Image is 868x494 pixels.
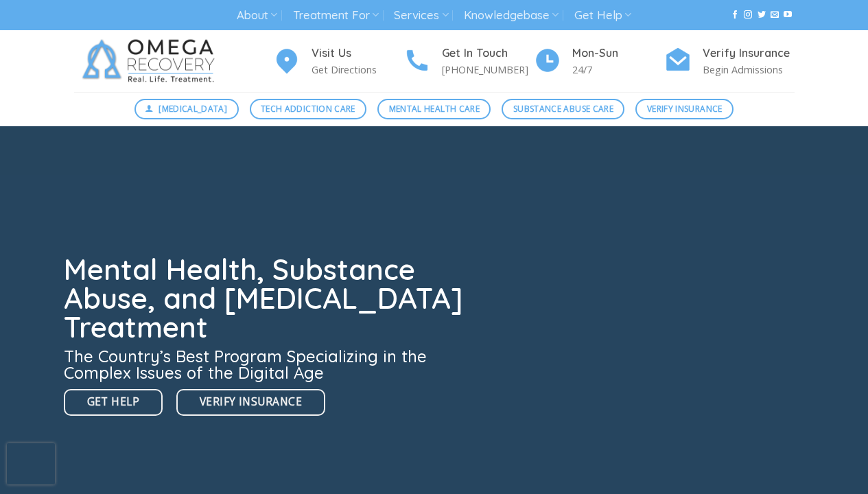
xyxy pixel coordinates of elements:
span: Mental Health Care [389,102,480,115]
a: Services [394,3,448,28]
h3: The Country’s Best Program Specializing in the Complex Issues of the Digital Age [64,348,471,381]
h4: Verify Insurance [703,45,795,62]
h4: Visit Us [312,45,403,62]
img: Omega Recovery [74,30,228,92]
a: Follow on Twitter [758,10,766,20]
a: Knowledgebase [464,3,559,28]
a: Get Help [574,3,631,28]
span: Get Help [87,393,140,410]
a: Get Help [64,389,163,416]
span: Verify Insurance [647,102,723,115]
a: Verify Insurance [635,99,734,119]
h1: Mental Health, Substance Abuse, and [MEDICAL_DATA] Treatment [64,255,471,342]
a: Follow on Instagram [744,10,752,20]
h4: Mon-Sun [572,45,664,62]
h4: Get In Touch [442,45,534,62]
a: Follow on Facebook [731,10,739,20]
a: About [237,3,277,28]
a: [MEDICAL_DATA] [134,99,239,119]
p: Get Directions [312,62,403,78]
a: Treatment For [293,3,379,28]
a: Verify Insurance [176,389,325,416]
a: Substance Abuse Care [502,99,624,119]
a: Mental Health Care [377,99,491,119]
span: [MEDICAL_DATA] [159,102,227,115]
span: Tech Addiction Care [261,102,355,115]
span: Verify Insurance [200,393,302,410]
span: Substance Abuse Care [513,102,613,115]
a: Get In Touch [PHONE_NUMBER] [403,45,534,78]
p: Begin Admissions [703,62,795,78]
a: Verify Insurance Begin Admissions [664,45,795,78]
iframe: reCAPTCHA [7,443,55,484]
a: Follow on YouTube [784,10,792,20]
a: Visit Us Get Directions [273,45,403,78]
p: 24/7 [572,62,664,78]
a: Send us an email [771,10,779,20]
p: [PHONE_NUMBER] [442,62,534,78]
a: Tech Addiction Care [250,99,367,119]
